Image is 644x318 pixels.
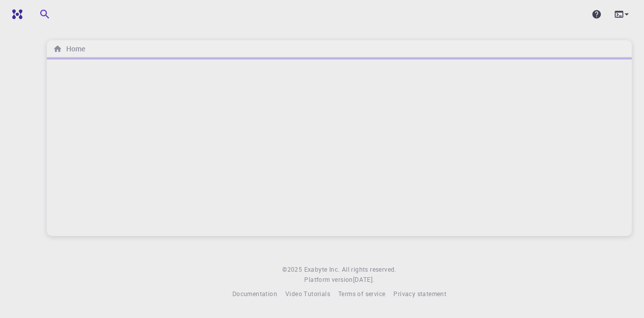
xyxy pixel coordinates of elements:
img: logo [8,9,22,19]
span: Exabyte Inc. [304,265,340,273]
span: Platform version [304,275,353,285]
a: Privacy statement [393,289,446,299]
a: Exabyte Inc. [304,265,340,275]
span: Documentation [232,290,277,298]
span: Video Tutorials [285,290,330,298]
span: Privacy statement [393,290,446,298]
a: Documentation [232,289,277,299]
span: © 2025 [282,265,304,275]
a: [DATE]. [353,275,374,285]
nav: breadcrumb [51,43,87,54]
span: All rights reserved. [342,265,396,275]
span: Terms of service [338,290,385,298]
h6: Home [62,43,85,54]
a: Terms of service [338,289,385,299]
a: Video Tutorials [285,289,330,299]
span: [DATE] . [353,275,374,283]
